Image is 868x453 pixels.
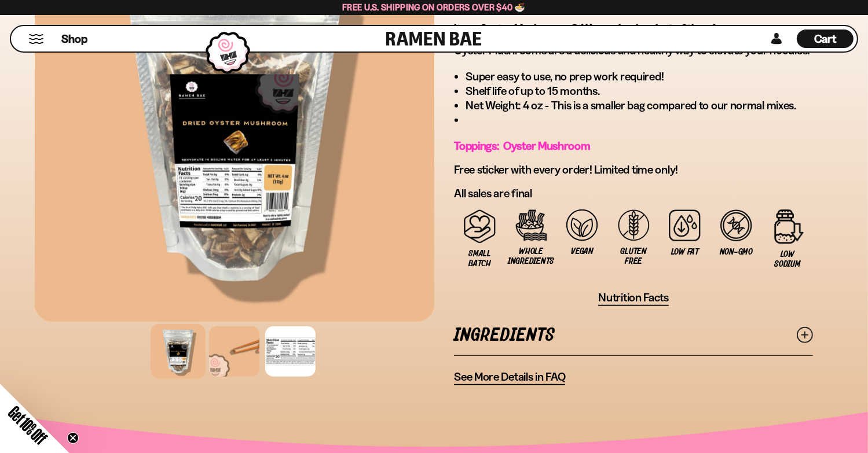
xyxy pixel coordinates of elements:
[614,246,654,266] span: Gluten Free
[5,403,50,448] span: Get 10% Off
[61,31,87,47] span: Shop
[797,26,854,51] a: Cart
[720,247,753,257] span: Non-GMO
[454,186,813,201] p: All sales are final
[768,249,808,269] span: Low Sodium
[460,249,500,268] span: Small Batch
[28,34,44,44] button: Mobile Menu Trigger
[466,98,813,113] li: Net Weight: 4 oz - This is a smaller bag compared to our normal mixes.
[454,163,678,176] span: Free sticker with every order! Limited time only!
[598,290,669,306] button: Nutrition Facts
[671,247,699,257] span: Low Fat
[598,290,669,305] span: Nutrition Facts
[454,370,565,384] span: See More Details in FAQ
[342,2,526,13] span: Free U.S. Shipping on Orders over $40 🍜
[67,432,79,444] button: Close teaser
[571,246,594,256] span: Vegan
[61,30,87,48] a: Shop
[454,139,591,153] span: Toppings: Oyster Mushroom
[814,32,837,46] span: Cart
[454,315,813,355] a: Ingredients
[508,246,554,266] span: Whole Ingredients
[466,84,813,98] li: Shelf life of up to 15 months.
[454,370,565,385] a: See More Details in FAQ
[466,69,813,84] li: Super easy to use, no prep work required!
